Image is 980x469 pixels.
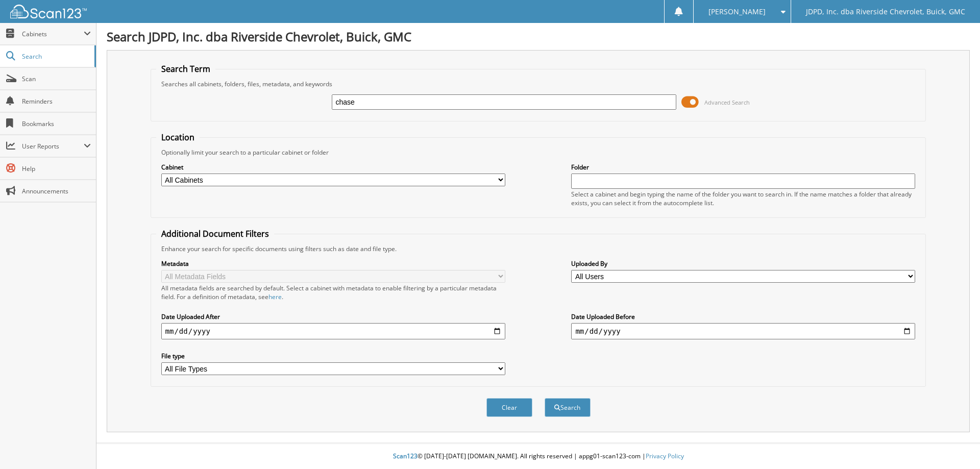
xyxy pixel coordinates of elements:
[806,9,965,15] span: JDPD, Inc. dba Riverside Chevrolet, Buick, GMC
[161,284,505,301] div: All metadata fields are searched by default. Select a cabinet with metadata to enable filtering b...
[704,98,750,106] span: Advanced Search
[22,97,91,106] span: Reminders
[22,52,89,61] span: Search
[708,9,766,15] span: [PERSON_NAME]
[107,28,970,45] h1: Search JDPD, Inc. dba Riverside Chevrolet, Buick, GMC
[929,420,980,469] iframe: Chat Widget
[571,259,915,268] label: Uploaded By
[571,190,915,207] div: Select a cabinet and begin typing the name of the folder you want to search in. If the name match...
[571,163,915,171] label: Folder
[268,292,282,301] a: here
[156,228,274,239] legend: Additional Document Filters
[156,132,200,143] legend: Location
[486,398,532,417] button: Clear
[156,244,921,253] div: Enhance your search for specific documents using filters such as date and file type.
[10,5,87,18] img: scan123-logo-white.svg
[156,148,921,157] div: Optionally limit your search to a particular cabinet or folder
[646,452,684,460] a: Privacy Policy
[22,142,84,151] span: User Reports
[161,259,505,268] label: Metadata
[22,119,91,128] span: Bookmarks
[96,444,980,469] div: © [DATE]-[DATE] [DOMAIN_NAME]. All rights reserved | appg01-scan123-com |
[161,163,505,171] label: Cabinet
[571,323,915,339] input: end
[22,187,91,195] span: Announcements
[161,352,505,360] label: File type
[156,63,215,75] legend: Search Term
[161,312,505,321] label: Date Uploaded After
[393,452,418,460] span: Scan123
[571,312,915,321] label: Date Uploaded Before
[161,323,505,339] input: start
[22,30,84,38] span: Cabinets
[156,80,921,88] div: Searches all cabinets, folders, files, metadata, and keywords
[545,398,591,417] button: Search
[22,164,91,173] span: Help
[22,75,91,83] span: Scan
